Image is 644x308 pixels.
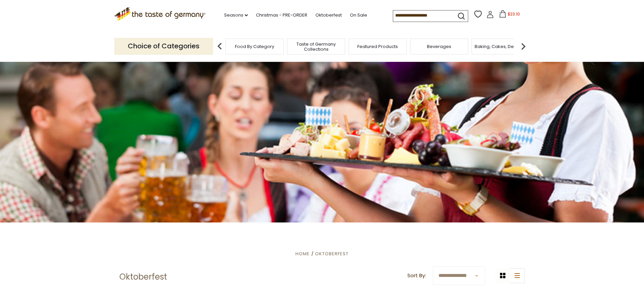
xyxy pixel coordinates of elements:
a: Seasons [224,11,248,19]
a: On Sale [350,11,367,19]
a: Featured Products [357,44,398,49]
img: previous arrow [213,40,226,53]
a: Food By Category [235,44,274,49]
a: Taste of Germany Collections [289,42,343,52]
span: $23.10 [508,11,520,17]
img: next arrow [517,40,530,53]
a: Christmas - PRE-ORDER [256,11,307,19]
label: Sort By: [407,271,426,280]
a: Oktoberfest [315,11,342,19]
h1: Oktoberfest [119,272,167,282]
p: Choice of Categories [114,38,213,54]
a: Oktoberfest [315,251,349,257]
button: $23.10 [495,10,524,20]
a: Home [295,251,310,257]
a: Baking, Cakes, Desserts [475,44,527,49]
a: Beverages [427,44,451,49]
